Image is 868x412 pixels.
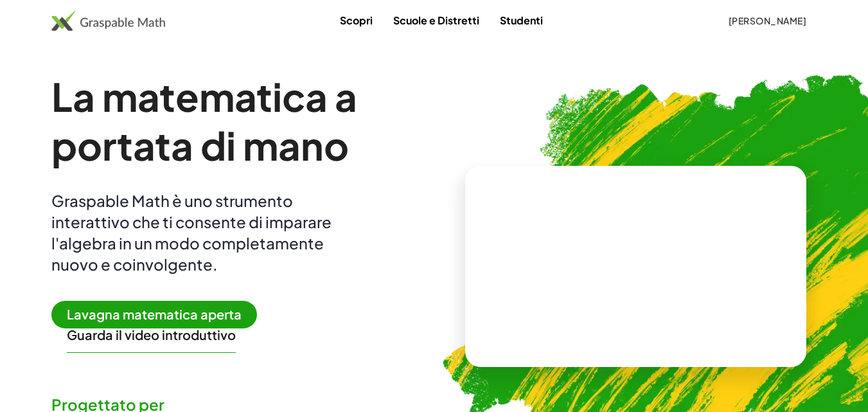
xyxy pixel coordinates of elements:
a: Lavagna matematica aperta [51,309,267,322]
font: Scuole e Distretti [393,13,479,27]
font: Scopri [340,13,373,27]
button: [PERSON_NAME] [718,9,817,32]
font: Lavagna matematica aperta [67,306,242,322]
a: Studenti [490,8,553,32]
font: Graspable Math è uno strumento interattivo che ti consente di imparare l'algebra in un modo compl... [51,191,332,274]
font: [PERSON_NAME] [729,15,806,26]
a: Scopri [330,8,383,32]
a: Scuole e Distretti [383,8,490,32]
font: La matematica a portata di mano [51,72,357,169]
button: Guarda il video introduttivo [67,327,236,343]
video: Di cosa si tratta? Questa è la notazione matematica dinamica. La notazione matematica dinamica gi... [539,218,732,314]
font: Studenti [500,13,543,27]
